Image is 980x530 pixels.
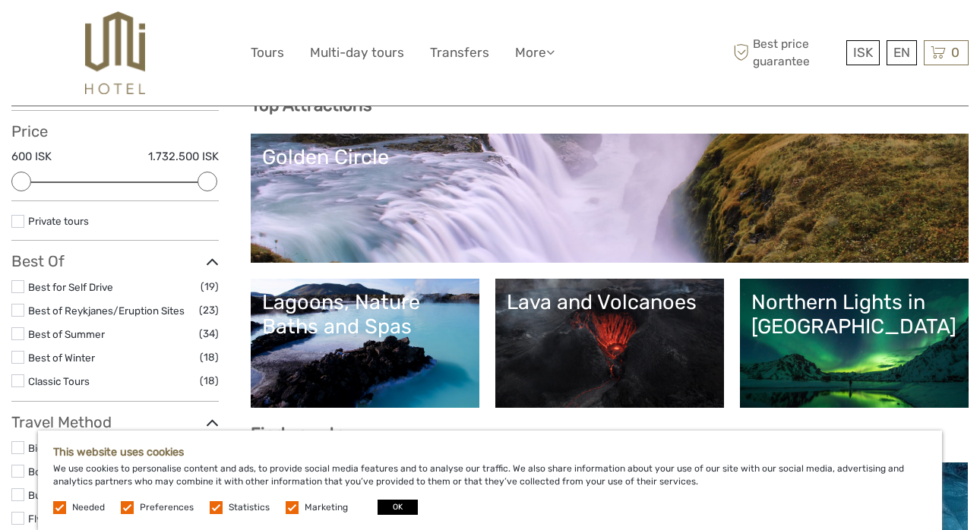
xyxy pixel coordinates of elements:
[430,42,489,64] a: Transfers
[28,375,90,387] a: Classic Tours
[28,352,95,364] a: Best of Winter
[53,446,927,459] h5: This website uses cookies
[507,290,713,314] div: Lava and Volcanoes
[11,122,219,140] h3: Price
[21,27,172,39] p: We're away right now. Please check back later!
[751,290,957,339] div: Northern Lights in [GEOGRAPHIC_DATA]
[28,513,56,525] a: Flying
[38,431,942,530] div: We use cookies to personalise content and ads, to provide social media features and to analyse ou...
[949,45,962,60] span: 0
[200,349,219,366] span: (18)
[251,42,284,64] a: Tours
[200,372,219,390] span: (18)
[11,149,52,165] label: 600 ISK
[262,145,957,251] a: Golden Circle
[72,501,105,514] label: Needed
[229,501,270,514] label: Statistics
[28,465,50,478] a: Boat
[507,290,713,396] a: Lava and Volcanoes
[175,24,193,42] button: Open LiveChat chat widget
[11,252,219,270] h3: Best Of
[199,301,219,319] span: (23)
[201,278,219,295] span: (19)
[262,290,468,339] div: Lagoons, Nature Baths and Spas
[305,501,348,514] label: Marketing
[28,489,46,501] a: Bus
[11,413,219,431] h3: Travel Method
[28,215,89,227] a: Private tours
[887,40,917,65] div: EN
[262,290,468,396] a: Lagoons, Nature Baths and Spas
[28,304,185,317] a: Best of Reykjanes/Eruption Sites
[262,145,957,169] div: Golden Circle
[148,149,219,165] label: 1.732.500 ISK
[853,45,873,60] span: ISK
[28,281,113,293] a: Best for Self Drive
[251,424,363,444] b: Find your tour
[515,42,555,64] a: More
[199,325,219,342] span: (34)
[378,500,418,515] button: OK
[140,501,194,514] label: Preferences
[28,328,105,340] a: Best of Summer
[85,11,145,94] img: 526-1e775aa5-7374-4589-9d7e-5793fb20bdfc_logo_big.jpg
[751,290,957,396] a: Northern Lights in [GEOGRAPHIC_DATA]
[28,442,62,454] a: Bicycle
[729,36,842,69] span: Best price guarantee
[310,42,404,64] a: Multi-day tours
